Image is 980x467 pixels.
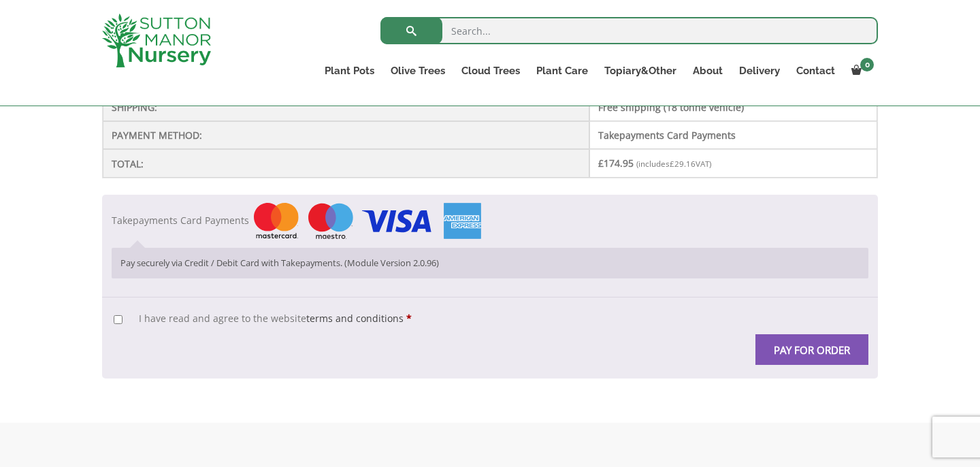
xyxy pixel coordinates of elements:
[598,157,634,170] bdi: 174.95
[112,214,481,227] label: Takepayments Card Payments
[755,334,868,365] button: Pay for order
[406,312,412,325] abbr: required
[528,61,596,80] a: Plant Care
[685,61,731,80] a: About
[139,312,404,325] span: I have read and agree to the website
[306,312,404,325] a: terms and conditions
[589,93,877,121] td: Free shipping (18 tonne vehicle)
[598,157,604,170] span: £
[636,159,711,169] small: (includes VAT)
[382,61,453,80] a: Olive Trees
[103,149,589,178] th: Total:
[102,14,211,67] img: logo
[254,203,481,239] img: Checkout - logo
[103,121,589,149] th: Payment method:
[380,17,878,44] input: Search...
[670,159,696,169] bdi: 29.16
[670,159,674,169] span: £
[589,121,877,149] td: Takepayments Card Payments
[843,61,878,80] a: 0
[114,315,122,324] input: I have read and agree to the websiteterms and conditions *
[731,61,788,80] a: Delivery
[788,61,843,80] a: Contact
[596,61,685,80] a: Topiary&Other
[103,93,589,121] th: Shipping:
[316,61,382,80] a: Plant Pots
[453,61,528,80] a: Cloud Trees
[860,58,874,71] span: 0
[120,257,860,270] p: Pay securely via Credit / Debit Card with Takepayments. (Module Version 2.0.96)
